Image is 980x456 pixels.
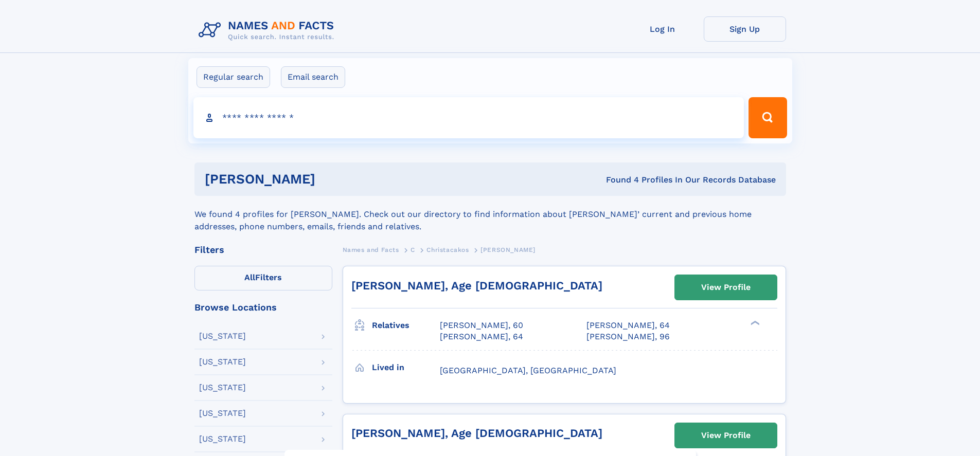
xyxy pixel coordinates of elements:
a: [PERSON_NAME], Age [DEMOGRAPHIC_DATA] [351,279,602,292]
span: Christacakos [426,246,469,253]
span: [GEOGRAPHIC_DATA], [GEOGRAPHIC_DATA] [440,366,616,375]
button: Search Button [749,97,787,138]
h3: Lived in [372,359,440,376]
div: Filters [194,245,332,254]
div: [US_STATE] [199,384,246,392]
a: C [411,243,415,256]
label: Regular search [197,66,270,88]
a: Log In [621,16,704,42]
div: [US_STATE] [199,435,246,443]
div: [US_STATE] [199,358,246,366]
h1: [PERSON_NAME] [205,173,461,186]
img: Logo Names and Facts [194,16,343,44]
a: Christacakos [426,243,469,256]
div: [US_STATE] [199,409,246,417]
a: View Profile [675,275,777,300]
a: Sign Up [704,16,786,42]
a: [PERSON_NAME], 64 [440,331,523,342]
div: Browse Locations [194,303,332,312]
input: search input [193,97,744,138]
a: View Profile [675,423,777,448]
a: [PERSON_NAME], Age [DEMOGRAPHIC_DATA] [351,427,602,440]
span: [PERSON_NAME] [480,246,536,253]
a: [PERSON_NAME], 60 [440,320,523,331]
a: [PERSON_NAME], 96 [586,331,670,342]
div: We found 4 profiles for [PERSON_NAME]. Check out our directory to find information about [PERSON_... [194,196,786,233]
div: [US_STATE] [199,332,246,340]
div: Found 4 Profiles In Our Records Database [460,174,776,186]
a: Names and Facts [343,243,399,256]
div: View Profile [701,424,751,447]
div: View Profile [701,276,751,299]
label: Email search [281,66,345,88]
div: ❯ [748,320,760,326]
span: C [411,246,415,253]
h3: Relatives [372,317,440,334]
span: All [244,272,255,282]
label: Filters [194,266,332,290]
a: [PERSON_NAME], 64 [586,320,670,331]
